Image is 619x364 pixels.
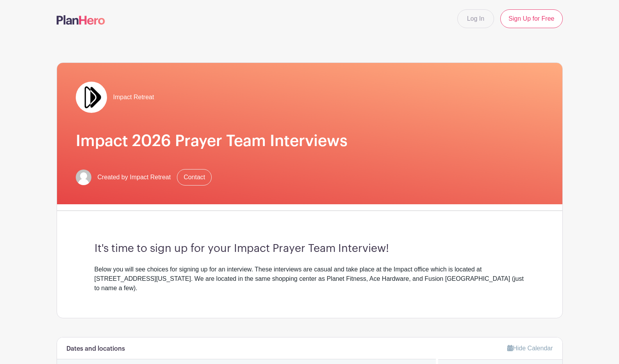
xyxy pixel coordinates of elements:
[500,9,562,28] a: Sign Up for Free
[76,82,107,113] img: Double%20Arrow%20Logo.jpg
[95,265,525,293] div: Below you will see choices for signing up for an interview. These interviews are casual and take ...
[507,345,553,352] a: Hide Calendar
[95,242,525,255] h3: It's time to sign up for your Impact Prayer Team Interview!
[98,173,171,182] span: Created by Impact Retreat
[457,9,494,28] a: Log In
[57,15,105,25] img: logo-507f7623f17ff9eddc593b1ce0a138ce2505c220e1c5a4e2b4648c50719b7d32.svg
[66,345,125,353] h6: Dates and locations
[177,169,212,186] a: Contact
[113,93,154,102] span: Impact Retreat
[76,132,544,150] h1: Impact 2026 Prayer Team Interviews
[76,170,91,185] img: default-ce2991bfa6775e67f084385cd625a349d9dcbb7a52a09fb2fda1e96e2d18dcdb.png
